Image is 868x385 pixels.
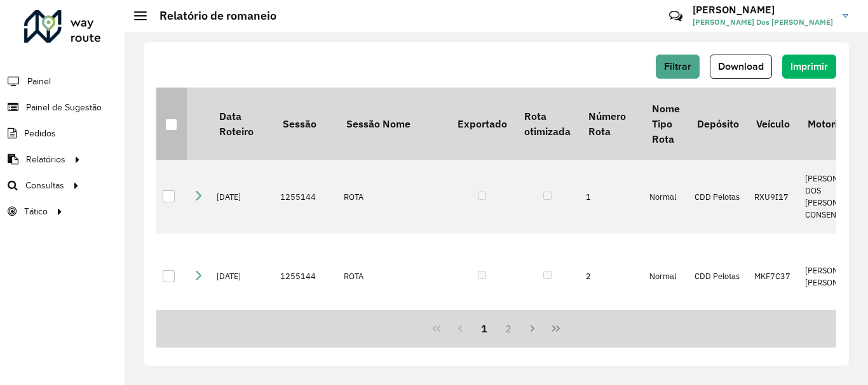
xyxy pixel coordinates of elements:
th: Data Roteiro [210,88,274,160]
h3: [PERSON_NAME] [693,4,833,16]
span: Consultas [25,179,64,192]
a: Contato Rápido [662,3,689,30]
th: Rota otimizada [515,88,579,160]
span: Filtrar [664,61,691,72]
th: Depósito [688,88,747,160]
th: Veículo [748,88,799,160]
button: Imprimir [782,55,836,79]
span: Painel [27,75,51,88]
span: Relatórios [26,153,65,166]
td: 1 [580,160,643,233]
td: ROTA [337,160,449,233]
td: ROTA [337,233,449,319]
span: Download [718,61,764,72]
span: Pedidos [24,127,56,140]
td: Normal [643,160,688,233]
th: Exportado [449,88,515,160]
span: Painel de Sugestão [26,101,102,114]
td: CDD Pelotas [688,160,747,233]
td: [DATE] [210,160,274,233]
span: [PERSON_NAME] Dos [PERSON_NAME] [693,16,833,28]
td: 1255144 [274,233,337,319]
th: Nome Tipo Rota [643,88,688,160]
td: [DATE] [210,233,274,319]
button: Last Page [544,316,568,341]
td: 2 [580,233,643,319]
button: Next Page [520,316,545,341]
td: CDD Pelotas [688,233,747,319]
td: RXU9I17 [748,160,799,233]
button: Filtrar [656,55,700,79]
th: Sessão Nome [337,88,449,160]
td: 1255144 [274,160,337,233]
button: 2 [496,316,520,341]
button: 1 [472,316,496,341]
td: MKF7C37 [748,233,799,319]
span: Tático [24,205,48,218]
button: Download [710,55,772,79]
span: Imprimir [790,61,828,72]
th: Número Rota [580,88,643,160]
th: Sessão [274,88,337,160]
td: Normal [643,233,688,319]
h2: Relatório de romaneio [147,9,276,23]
